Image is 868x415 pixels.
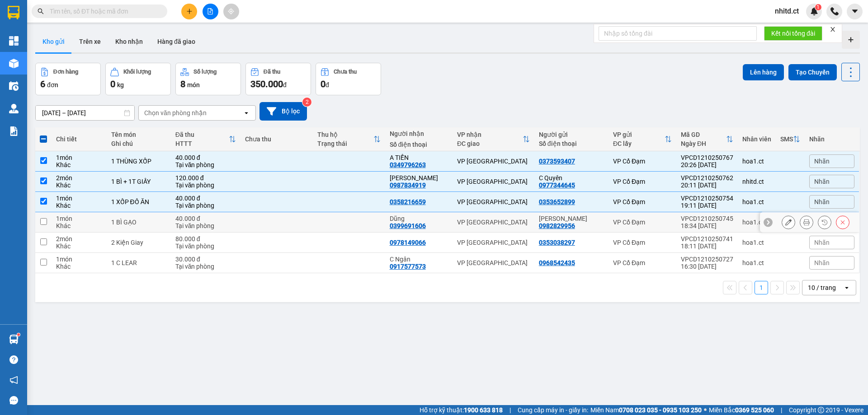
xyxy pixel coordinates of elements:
[814,239,830,246] span: Nhãn
[56,154,102,161] div: 1 món
[390,154,448,161] div: A TIẾN
[539,140,604,147] div: Số điện thoại
[175,235,236,242] div: 80.000 đ
[175,63,241,95] button: Số lượng8món
[390,222,426,229] div: 0399691606
[457,219,530,226] div: VP [GEOGRAPHIC_DATA]
[56,174,102,182] div: 2 món
[243,109,250,117] svg: open
[111,259,166,266] div: 1 C LEAR
[539,131,604,138] div: Người gửi
[390,182,426,189] div: 0987834919
[613,198,672,205] div: VP Cổ Đạm
[681,242,733,250] div: 18:11 [DATE]
[123,69,151,75] div: Khối lượng
[681,140,726,147] div: Ngày ĐH
[613,178,672,185] div: VP Cổ Đạm
[9,335,19,344] img: warehouse-icon
[56,135,102,143] div: Chi tiết
[108,31,150,52] button: Kho nhận
[681,195,733,202] div: VPCD1210250754
[771,28,815,38] span: Kết nối tổng đài
[175,195,236,202] div: 40.000 đ
[56,161,102,168] div: Khác
[539,259,575,266] div: 0968542435
[9,355,18,364] span: question-circle
[619,406,702,414] strong: 0708 023 035 - 0935 103 250
[768,5,806,17] span: nhitd.ct
[56,235,102,242] div: 2 món
[283,81,287,89] span: đ
[72,31,108,52] button: Trên xe
[111,219,166,226] div: 1 BÌ GẠO
[302,98,311,107] sup: 2
[613,158,672,165] div: VP Cổ Đạm
[9,104,19,113] img: warehouse-icon
[681,235,733,242] div: VPCD1210250741
[457,198,530,205] div: VP [GEOGRAPHIC_DATA]
[40,79,45,89] span: 6
[780,135,793,143] div: SMS
[321,79,325,89] span: 0
[755,281,768,294] button: 1
[457,158,530,165] div: VP [GEOGRAPHIC_DATA]
[609,127,676,151] th: Toggle SortBy
[814,178,830,185] span: Nhãn
[681,131,726,138] div: Mã GD
[810,7,818,15] img: icon-new-feature
[390,239,426,246] div: 0978149066
[782,215,795,229] div: Sửa đơn hàng
[613,131,665,138] div: VP gửi
[56,182,102,189] div: Khác
[171,127,241,151] th: Toggle SortBy
[186,8,193,14] span: plus
[56,256,102,263] div: 1 món
[814,158,830,165] span: Nhãn
[175,182,236,189] div: Tại văn phòng
[464,406,503,414] strong: 1900 633 818
[245,63,311,95] button: Đã thu350.000đ
[317,131,373,138] div: Thu hộ
[390,198,426,205] div: 0358216659
[742,158,771,165] div: hoa1.ct
[681,154,733,161] div: VPCD1210250767
[8,6,19,19] img: logo-vxr
[390,141,448,148] div: Số điện thoại
[709,405,774,415] span: Miền Bắc
[539,182,575,189] div: 0977344645
[111,198,166,205] div: 1 XỐP ĐỒ ĂN
[259,102,307,121] button: Bộ lọc
[175,222,236,229] div: Tại văn phòng
[788,64,837,80] button: Tạo Chuyến
[50,6,156,16] input: Tìm tên, số ĐT hoặc mã đơn
[9,396,18,405] span: message
[56,242,102,250] div: Khác
[764,26,822,41] button: Kết nối tổng đài
[181,4,197,19] button: plus
[56,195,102,202] div: 1 món
[56,222,102,229] div: Khác
[681,256,733,263] div: VPCD1210250727
[316,63,381,95] button: Chưa thu0đ
[175,263,236,270] div: Tại văn phòng
[457,239,530,246] div: VP [GEOGRAPHIC_DATA]
[599,26,757,41] input: Nhập số tổng đài
[175,154,236,161] div: 40.000 đ
[38,8,44,14] span: search
[207,8,213,14] span: file-add
[681,202,733,209] div: 19:11 [DATE]
[175,140,229,147] div: HTTT
[53,69,78,75] div: Đơn hàng
[193,69,217,75] div: Số lượng
[681,161,733,168] div: 20:26 [DATE]
[390,215,448,222] div: Dũng
[117,81,124,89] span: kg
[539,174,604,182] div: C Quyên
[175,131,229,138] div: Đã thu
[250,79,283,89] span: 350.000
[325,81,329,89] span: đ
[676,127,738,151] th: Toggle SortBy
[743,64,784,80] button: Lên hàng
[203,4,218,19] button: file-add
[818,407,824,413] span: copyright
